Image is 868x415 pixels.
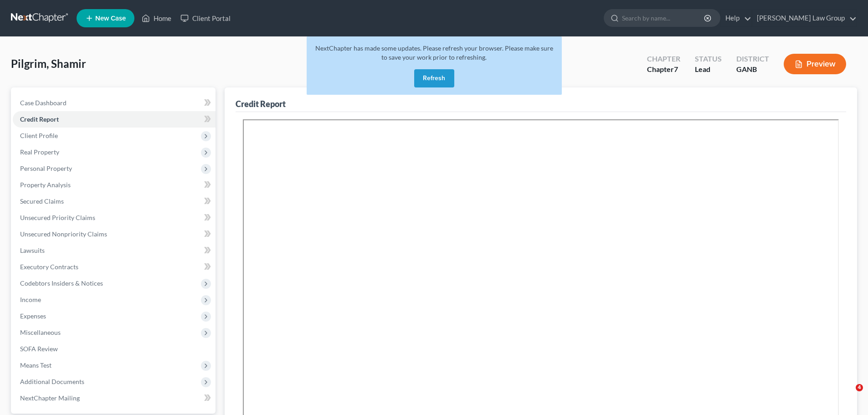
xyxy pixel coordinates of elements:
[20,197,64,205] span: Secured Claims
[736,64,769,75] div: GANB
[20,296,41,303] span: Income
[837,384,859,406] iframe: Intercom live chat
[20,279,103,287] span: Codebtors Insiders & Notices
[95,15,126,22] span: New Case
[20,361,51,369] span: Means Test
[13,242,216,259] a: Lawsuits
[674,65,678,73] span: 7
[20,394,80,402] span: NextChapter Mailing
[13,226,216,242] a: Unsecured Nonpriority Claims
[736,54,769,64] div: District
[13,210,216,226] a: Unsecured Priority Claims
[20,132,58,139] span: Client Profile
[11,57,86,70] span: Pilgrim, Shamir
[20,181,71,189] span: Property Analysis
[647,54,680,64] div: Chapter
[695,54,722,64] div: Status
[20,164,72,172] span: Personal Property
[20,378,84,385] span: Additional Documents
[20,99,67,107] span: Case Dashboard
[236,98,286,109] div: Credit Report
[20,214,95,221] span: Unsecured Priority Claims
[647,64,680,75] div: Chapter
[315,44,553,61] span: NextChapter has made some updates. Please refresh your browser. Please make sure to save your wor...
[695,64,722,75] div: Lead
[20,328,61,336] span: Miscellaneous
[414,69,454,87] button: Refresh
[13,259,216,275] a: Executory Contracts
[13,341,216,357] a: SOFA Review
[20,115,59,123] span: Credit Report
[856,384,863,391] span: 4
[622,10,705,26] input: Search by name...
[13,177,216,193] a: Property Analysis
[784,54,846,74] button: Preview
[20,263,78,271] span: Executory Contracts
[13,95,216,111] a: Case Dashboard
[20,345,58,353] span: SOFA Review
[13,390,216,406] a: NextChapter Mailing
[176,10,235,26] a: Client Portal
[20,230,107,238] span: Unsecured Nonpriority Claims
[20,312,46,320] span: Expenses
[13,193,216,210] a: Secured Claims
[20,148,59,156] span: Real Property
[20,246,45,254] span: Lawsuits
[137,10,176,26] a: Home
[721,10,751,26] a: Help
[13,111,216,128] a: Credit Report
[752,10,857,26] a: [PERSON_NAME] Law Group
